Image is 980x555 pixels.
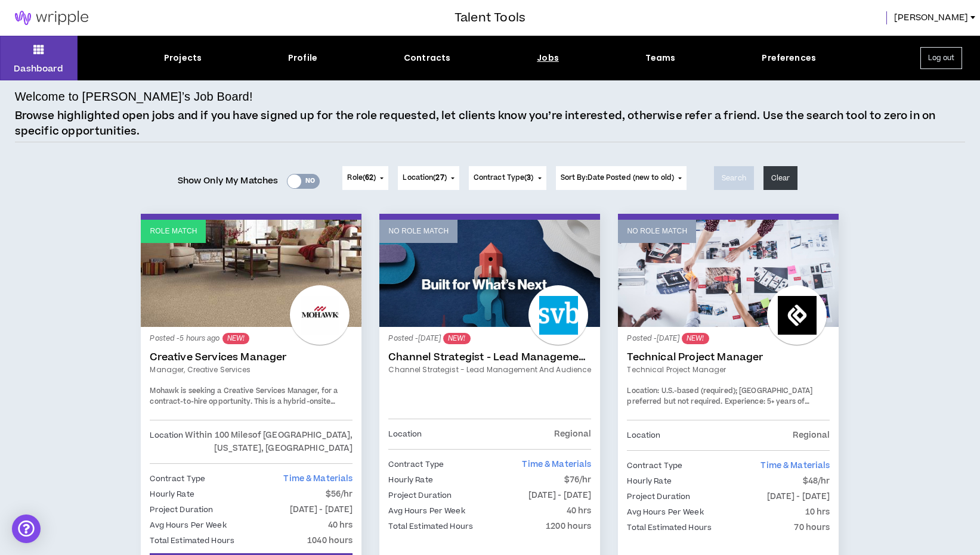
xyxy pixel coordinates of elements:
a: Channel Strategist - Lead Management and Audience [388,364,591,375]
p: Contract Type [627,459,682,472]
p: Project Duration [388,489,452,502]
sup: NEW! [222,333,249,344]
span: Sort By: Date Posted (new to old) [561,173,675,183]
div: Teams [645,52,676,64]
p: Total Estimated Hours [388,520,473,533]
a: Role Match [141,220,361,327]
div: Projects [164,52,202,64]
p: Dashboard [14,63,63,75]
a: No Role Match [618,220,839,327]
p: 1040 hours [307,534,353,547]
a: Creative Services Manager [150,351,353,363]
span: Experience: [725,397,765,407]
a: Technical Project Manager [627,351,830,363]
p: Regional [554,428,591,441]
p: Location [388,428,422,441]
span: Time & Materials [522,459,591,470]
p: Hourly Rate [150,488,194,501]
p: 40 hrs [567,504,592,517]
span: U.S.-based (required); [GEOGRAPHIC_DATA] preferred but not required. [627,386,812,407]
button: Clear [763,166,798,190]
p: Within 100 Miles of [GEOGRAPHIC_DATA], [US_STATE], [GEOGRAPHIC_DATA] [183,429,353,455]
p: [DATE] - [DATE] [767,490,830,503]
p: Posted - 5 hours ago [150,333,353,344]
p: Total Estimated Hours [627,521,712,534]
p: Posted - [DATE] [388,333,591,344]
span: Location ( ) [403,173,446,183]
button: Contract Type(3) [469,166,546,190]
span: Location: [627,386,659,396]
button: Role(62) [342,166,388,190]
span: 27 [435,173,444,183]
p: Regional [793,429,830,442]
sup: NEW! [443,333,470,344]
p: Role Match [150,226,197,237]
button: Search [714,166,754,190]
p: Location [150,429,183,455]
p: 70 hours [794,521,830,534]
p: 40 hrs [328,519,353,532]
p: No Role Match [388,226,449,237]
a: Manager, Creative Services [150,364,353,375]
span: Contract Type ( ) [474,173,534,183]
p: Location [627,429,660,442]
p: [DATE] - [DATE] [528,489,592,502]
h3: Talent Tools [455,9,525,27]
span: Role ( ) [347,173,376,183]
span: Mohawk is seeking a Creative Services Manager, for a contract-to-hire opportunity. This is a hybr... [150,386,340,428]
p: Project Duration [150,503,213,516]
p: $48/hr [803,475,830,488]
p: Hourly Rate [388,473,432,487]
a: Technical Project Manager [627,364,830,375]
a: Channel Strategist - Lead Management and Audience [388,351,591,363]
span: 62 [365,173,373,183]
div: Profile [288,52,317,64]
p: Contract Type [388,458,444,471]
p: Hourly Rate [627,475,671,488]
p: $76/hr [564,473,592,487]
span: Time & Materials [283,473,353,485]
p: Posted - [DATE] [627,333,830,344]
p: Avg Hours Per Week [627,506,703,519]
p: $56/hr [326,488,353,501]
p: Avg Hours Per Week [150,519,226,532]
h4: Welcome to [PERSON_NAME]’s Job Board! [15,88,253,105]
p: Project Duration [627,490,690,503]
a: No Role Match [379,220,600,327]
p: 10 hrs [805,506,830,519]
span: 3 [527,173,531,183]
div: Preferences [762,52,816,64]
button: Sort By:Date Posted (new to old) [556,166,687,190]
div: Open Intercom Messenger [12,515,41,543]
p: Browse highlighted open jobs and if you have signed up for the role requested, let clients know y... [15,108,966,139]
div: Contracts [404,52,450,64]
button: Log out [920,47,962,69]
span: Show Only My Matches [178,172,279,190]
p: Contract Type [150,472,205,485]
p: No Role Match [627,226,687,237]
button: Location(27) [398,166,459,190]
p: Total Estimated Hours [150,534,234,547]
sup: NEW! [682,333,709,344]
p: Avg Hours Per Week [388,504,465,517]
span: Time & Materials [760,460,830,472]
p: [DATE] - [DATE] [290,503,353,516]
p: 1200 hours [546,520,591,533]
span: [PERSON_NAME] [894,11,968,24]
